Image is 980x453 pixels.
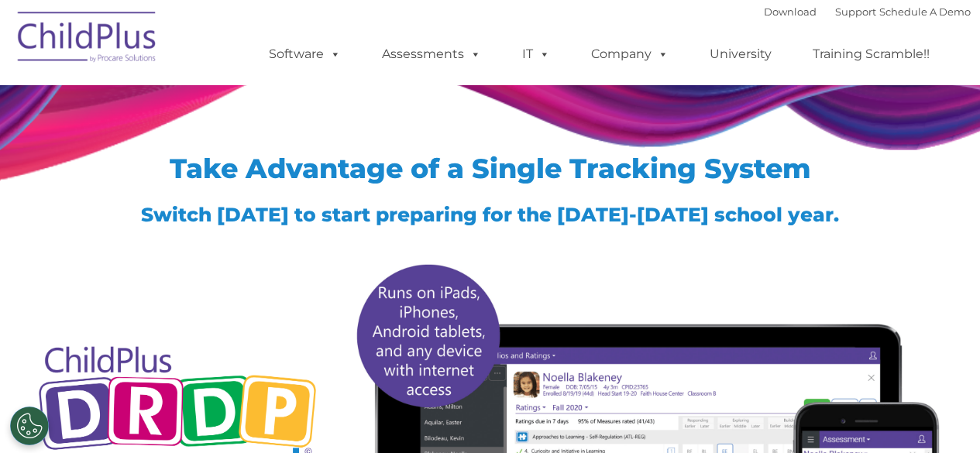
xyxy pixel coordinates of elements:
[366,39,497,70] a: Assessments
[764,5,971,18] font: |
[576,39,684,70] a: Company
[253,39,356,70] a: Software
[141,203,839,226] span: Switch [DATE] to start preparing for the [DATE]-[DATE] school year.
[879,5,971,18] a: Schedule A Demo
[764,5,817,18] a: Download
[835,5,876,18] a: Support
[170,152,811,185] span: Take Advantage of a Single Tracking System
[797,39,945,70] a: Training Scramble!!
[507,39,566,70] a: IT
[694,39,787,70] a: University
[10,1,165,78] img: ChildPlus by Procare Solutions
[10,407,49,445] button: Cookies Settings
